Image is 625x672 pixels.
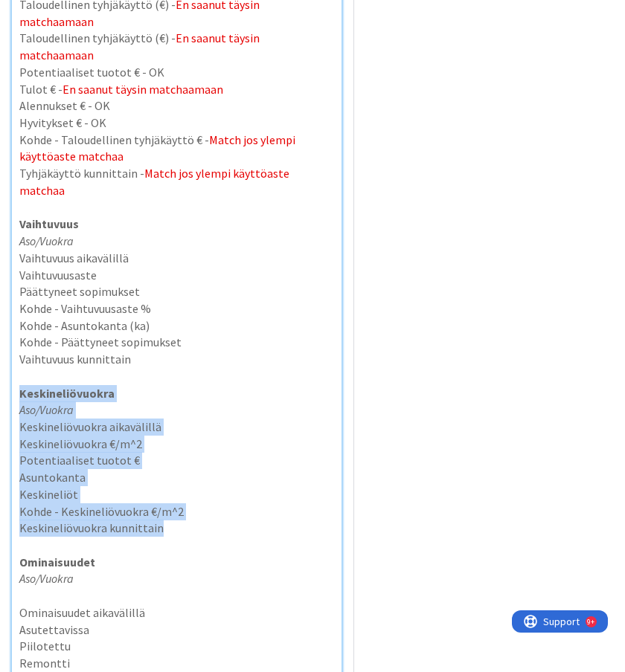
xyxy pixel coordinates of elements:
[19,216,79,231] strong: Vaihtuvuus
[19,402,74,417] em: Aso/Vuokra
[19,436,334,453] p: Keskineliövuokra €/m^2
[19,520,334,537] p: Keskineliövuokra kunnittain
[31,2,68,20] span: Support
[19,503,334,520] p: Kohde - Keskineliövuokra €/m^2
[19,30,334,63] p: Taloudellinen tyhjäkäyttö (€) -
[19,317,334,335] p: Kohde - Asuntokanta (ka)
[19,351,334,368] p: Vaihtuvuus kunnittain
[19,386,115,401] strong: Keskineliövuokra
[19,621,334,639] p: Asutettavissa
[19,604,334,621] p: Ominaisuudet aikavälillä
[19,486,334,503] p: Keskineliöt
[19,655,334,672] p: Remontti
[19,114,334,132] p: Hyvitykset € - OK
[19,81,334,98] p: Tulot € -
[75,6,83,18] div: 9+
[19,166,292,198] span: Match jos ylempi käyttöaste matchaa
[19,283,334,300] p: Päättyneet sopimukset
[19,300,334,317] p: Kohde - Vaihtuvuusaste %
[19,334,334,351] p: Kohde - Päättyneet sopimukset
[19,469,334,486] p: Asuntokanta
[19,250,334,267] p: Vaihtuvuus aikavälillä
[19,165,334,198] p: Tyhjäkäyttö kunnittain -
[19,233,74,248] em: Aso/Vuokra
[19,267,334,284] p: Vaihtuvuusaste
[19,452,334,469] p: Potentiaaliset tuotot €
[19,638,334,655] p: Piilotettu
[62,82,223,97] span: En saanut täysin matchaamaan
[19,571,74,586] em: Aso/Vuokra
[19,419,334,436] p: Keskineliövuokra aikavälillä
[19,555,95,569] strong: Ominaisuudet
[19,132,298,164] span: Match jos ylempi käyttöaste matchaa
[19,132,334,165] p: Kohde - Taloudellinen tyhjäkäyttö € -
[19,64,334,81] p: Potentiaaliset tuotot € - OK
[19,97,334,114] p: Alennukset € - OK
